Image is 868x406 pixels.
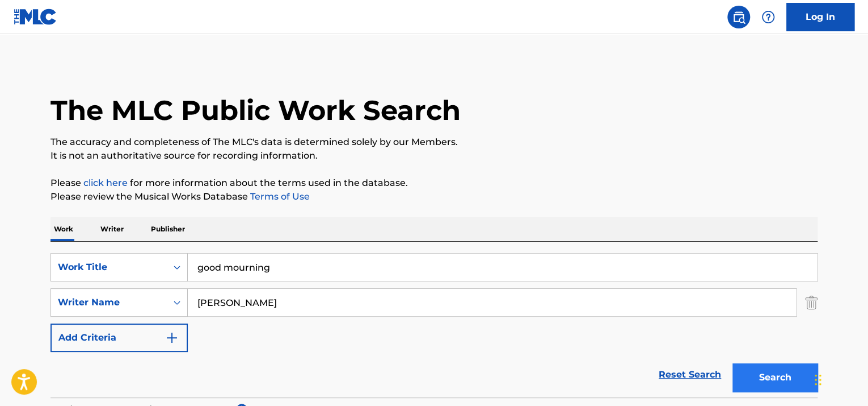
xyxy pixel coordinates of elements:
[165,331,179,345] img: 9d2ae6d4665cec9f34b9.svg
[815,363,821,397] div: Drag
[732,363,818,392] button: Search
[50,217,77,241] p: Work
[58,296,160,309] div: Writer Name
[50,253,818,397] form: Search Form
[757,6,779,28] div: Help
[97,217,127,241] p: Writer
[50,176,818,190] p: Please for more information about the terms used in the database.
[811,351,868,406] iframe: Chat Widget
[58,260,160,274] div: Work Title
[653,362,727,387] a: Reset Search
[14,9,57,25] img: MLC Logo
[732,10,745,24] img: search
[50,149,818,163] p: It is not an authoritative source for recording information.
[83,177,128,188] a: click here
[727,6,750,28] a: Public Search
[761,10,775,24] img: help
[50,190,818,204] p: Please review the Musical Works Database
[248,191,310,202] a: Terms of Use
[50,135,818,149] p: The accuracy and completeness of The MLC's data is determined solely by our Members.
[50,93,461,127] h1: The MLC Public Work Search
[50,324,188,352] button: Add Criteria
[805,288,818,317] img: Delete Criterion
[786,3,854,31] a: Log In
[148,217,188,241] p: Publisher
